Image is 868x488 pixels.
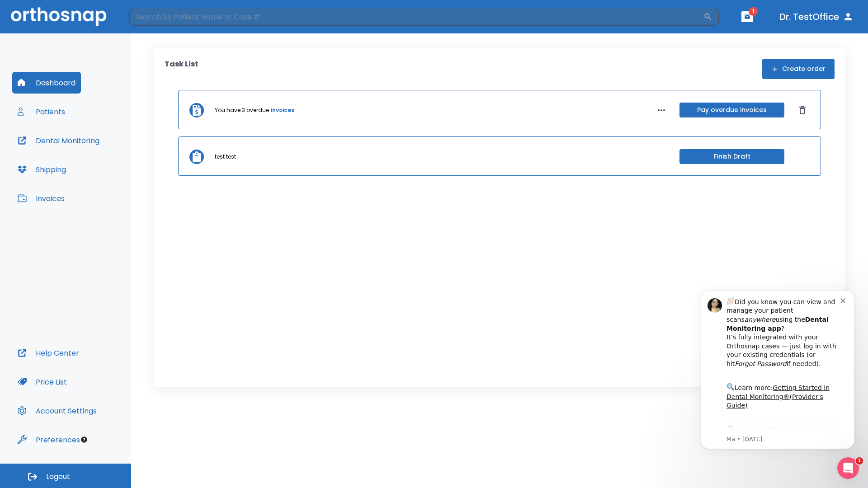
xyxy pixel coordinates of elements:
[837,457,859,479] iframe: Intercom live chat
[12,159,71,180] button: Shipping
[795,103,810,117] button: Dismiss
[12,429,85,450] button: Preferences
[129,8,703,26] input: Search by Patient Name or Case #
[12,400,102,422] button: Account Settings
[679,103,784,117] button: Pay overdue invoices
[12,342,85,364] button: Help Center
[12,101,71,122] button: Patients
[12,188,70,209] button: Invoices
[165,59,198,79] p: Task List
[856,457,863,465] span: 1
[749,7,758,16] span: 1
[11,7,107,26] img: Orthosnap
[80,436,88,444] div: Tooltip anchor
[687,279,868,483] iframe: Intercom notifications message
[271,106,294,114] a: invoices
[12,130,105,151] button: Dental Monitoring
[776,9,857,25] button: Dr. TestOffice
[679,149,784,164] button: Finish Draft
[215,153,236,161] p: test test
[215,106,269,114] p: You have 3 overdue
[46,472,70,482] span: Logout
[762,59,835,79] button: Create order
[12,72,81,94] button: Dashboard
[12,371,72,393] button: Price List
